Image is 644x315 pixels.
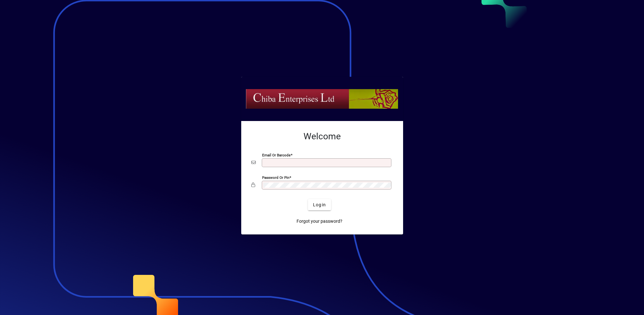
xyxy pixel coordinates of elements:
[262,175,289,180] mat-label: Password or Pin
[313,202,326,208] span: Login
[251,131,393,142] h2: Welcome
[294,215,345,227] a: Forgot your password?
[297,218,342,225] span: Forgot your password?
[262,153,291,157] mat-label: Email or Barcode
[308,199,331,210] button: Login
